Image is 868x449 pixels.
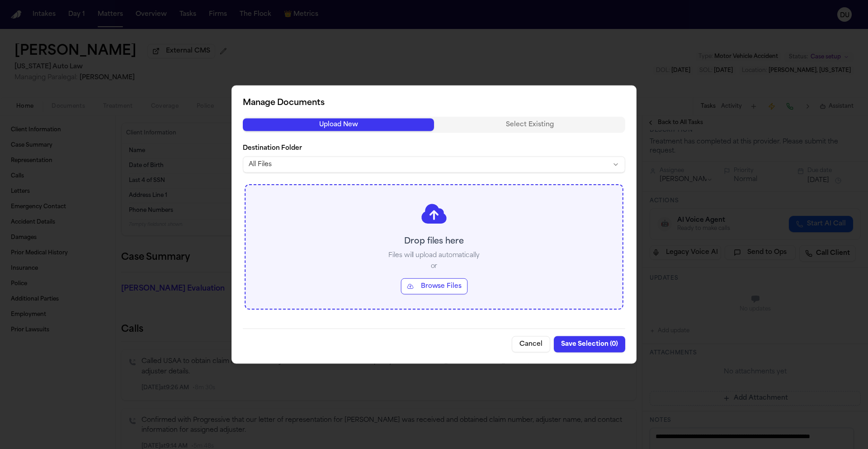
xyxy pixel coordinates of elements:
p: Drop files here [404,235,464,248]
button: Cancel [512,336,550,353]
p: or [431,262,438,271]
button: Upload New [243,119,434,131]
button: Select Existing [434,119,625,131]
button: Browse Files [401,278,467,295]
label: Destination Folder [243,144,625,153]
button: Save Selection (0) [554,336,625,353]
p: Files will upload automatically [388,251,480,260]
h2: Manage Documents [243,97,625,110]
